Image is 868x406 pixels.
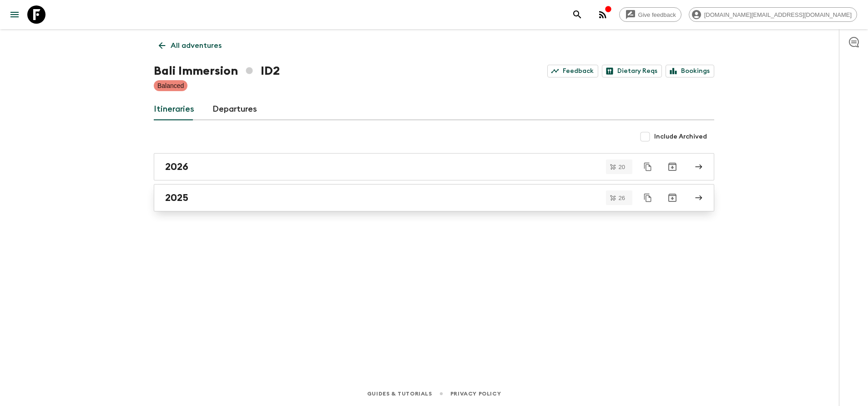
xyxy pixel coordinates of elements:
[5,5,24,24] button: menu
[602,65,662,77] a: Dietary Reqs
[154,62,280,80] h1: Bali Immersion ID2
[689,7,857,22] div: [DOMAIN_NAME][EMAIL_ADDRESS][DOMAIN_NAME]
[699,11,857,18] span: [DOMAIN_NAME][EMAIL_ADDRESS][DOMAIN_NAME]
[633,11,681,18] span: Give feedback
[165,192,188,204] h2: 2025
[654,132,707,141] span: Include Archived
[613,164,631,170] span: 20
[450,389,501,399] a: Privacy Policy
[663,189,681,207] button: Archive
[619,7,681,22] a: Give feedback
[568,5,586,24] button: search adventures
[640,159,656,175] button: Duplicate
[154,184,714,211] a: 2025
[613,195,631,201] span: 26
[640,190,656,206] button: Duplicate
[666,65,714,77] a: Bookings
[212,98,257,120] a: Departures
[154,98,194,120] a: Itineraries
[157,81,184,90] p: Balanced
[154,153,714,180] a: 2026
[663,158,681,176] button: Archive
[547,65,598,77] a: Feedback
[154,36,227,55] a: All adventures
[367,389,432,399] a: Guides & Tutorials
[171,40,222,51] p: All adventures
[165,161,188,173] h2: 2026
